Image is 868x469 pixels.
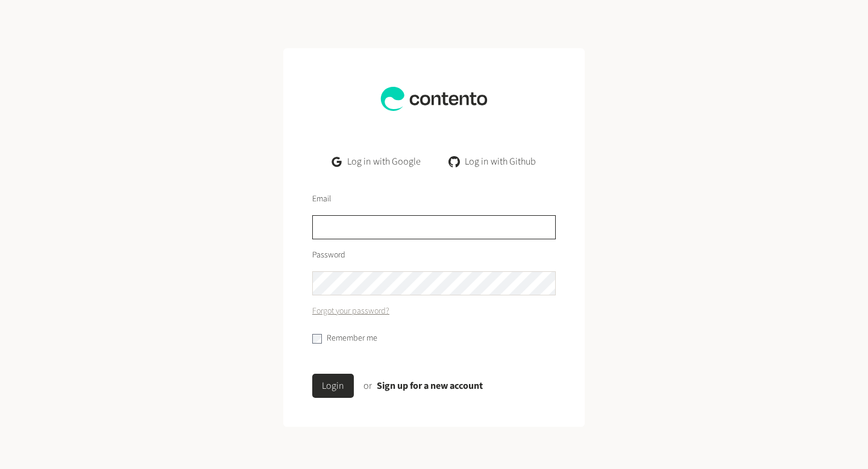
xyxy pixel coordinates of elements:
[312,193,331,206] label: Email
[440,150,546,174] a: Log in with Github
[312,305,389,318] a: Forgot your password?
[312,249,345,262] label: Password
[363,379,372,392] span: or
[377,379,483,392] a: Sign up for a new account
[322,150,430,174] a: Log in with Google
[327,332,377,345] label: Remember me
[312,374,354,398] button: Login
